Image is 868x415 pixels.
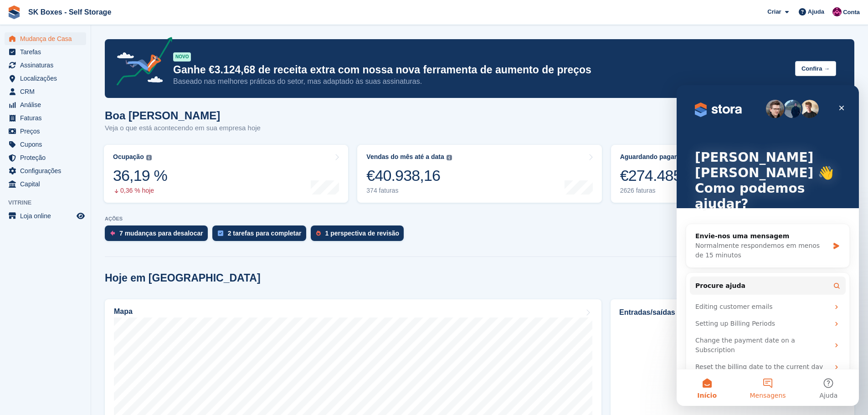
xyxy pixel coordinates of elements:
iframe: Intercom live chat [677,85,859,406]
p: Baseado nas melhores práticas do setor, mas adaptado às suas assinaturas. [173,77,788,87]
span: Criar [767,7,781,16]
a: menu [5,112,86,124]
span: Proteção [20,151,75,164]
a: Ocupação 36,19 % 0,36 % hoje [104,145,348,203]
span: Localizações [20,72,75,85]
a: menu [5,32,86,45]
a: Loja de pré-visualização [75,210,86,221]
div: Vendas do mês até a data [366,153,444,161]
a: menu [5,178,86,190]
h2: Entradas/saídas de imóveis [619,307,846,318]
div: €40.938,16 [366,166,452,185]
span: Conta [843,8,860,17]
span: Cupons [20,138,75,151]
img: task-75834270c22a3079a89374b754ae025e5fb1db73e45f91037f5363f120a921f8.svg [218,231,223,236]
a: 7 mudanças para desalocar [105,225,212,246]
span: Tarefas [20,46,75,58]
a: Aguardando pagamento €274.485,48 2626 faturas [611,145,855,203]
div: 2 tarefas para completar [228,230,302,237]
a: menu [5,151,86,164]
img: icon-info-grey-7440780725fd019a000dd9b08b2336e03edf1995a4989e88bcd33f0948082b44.svg [146,155,152,160]
span: Vitrine [8,198,91,207]
div: 374 faturas [366,187,452,195]
span: Loja online [20,210,75,222]
span: Capital [20,178,75,190]
span: Faturas [20,112,75,124]
div: 7 mudanças para desalocar [119,230,203,237]
a: menu [5,85,86,98]
a: menu [5,210,86,222]
a: menu [5,138,86,151]
span: CRM [20,85,75,98]
span: Configurações [20,164,75,177]
a: menu [5,125,86,138]
button: Confira → [795,61,836,76]
span: Preços [20,125,75,138]
p: AÇÕES [105,216,854,222]
span: Análise [20,98,75,111]
p: Ganhe €3.124,68 de receita extra com nossa nova ferramenta de aumento de preços [173,63,788,77]
img: Joana Alegria [832,7,842,16]
span: Ajuda [808,7,824,16]
div: 1 perspectiva de revisão [325,230,400,237]
div: 36,19 % [113,166,167,185]
div: Ocupação [113,153,144,161]
h2: Mapa [114,307,133,316]
img: icon-info-grey-7440780725fd019a000dd9b08b2336e03edf1995a4989e88bcd33f0948082b44.svg [447,155,452,160]
div: NOVO [173,52,191,61]
div: 2626 faturas [620,187,702,195]
div: Aguardando pagamento [620,153,693,161]
a: 2 tarefas para completar [212,225,311,246]
a: menu [5,46,86,58]
a: SK Boxes - Self Storage [25,5,115,20]
h1: Boa [PERSON_NAME] [105,109,261,122]
a: menu [5,164,86,177]
a: menu [5,98,86,111]
div: €274.485,48 [620,166,702,185]
img: price-adjustments-announcement-icon-8257ccfd72463d97f412b2fc003d46551f7dbcb40ab6d574587a9cd5c0d94... [109,37,173,89]
img: prospect-51fa495bee0391a8d652442698ab0144808aea92771e9ea1ae160a38d050c398.svg [316,231,321,236]
div: 0,36 % hoje [113,187,167,195]
a: Vendas do mês até a data €40.938,16 374 faturas [357,145,601,203]
p: Veja o que está acontecendo em sua empresa hoje [105,123,261,133]
a: 1 perspectiva de revisão [311,225,409,246]
img: move_outs_to_deallocate_icon-f764333ba52eb49d3ac5e1228854f67142a1ed5810a6f6cc68b1a99e826820c5.svg [110,231,115,236]
a: menu [5,59,86,72]
a: menu [5,72,86,85]
span: Mudança de Casa [20,32,75,45]
h2: Hoje em [GEOGRAPHIC_DATA] [105,272,261,284]
img: stora-icon-8386f47178a22dfd0bd8f6a31ec36ba5ce8667c1dd55bd0f319d3a0aa187defe.svg [7,5,21,19]
span: Assinaturas [20,59,75,72]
